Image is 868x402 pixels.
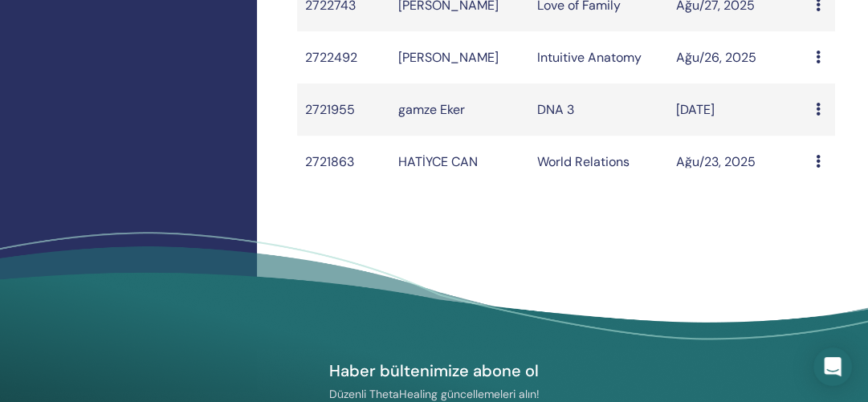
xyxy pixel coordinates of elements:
td: gamze Eker [390,83,529,136]
td: Ağu/26, 2025 [668,31,807,83]
td: 2721955 [297,83,390,136]
td: World Relations [529,136,668,188]
td: HATİYCE CAN [390,136,529,188]
td: Ağu/23, 2025 [668,136,807,188]
td: [PERSON_NAME] [390,31,529,83]
td: 2721863 [297,136,390,188]
h4: Haber bültenimize abone ol [249,360,620,381]
td: [DATE] [668,83,807,136]
td: 2722492 [297,31,390,83]
div: Open Intercom Messenger [813,347,852,386]
td: DNA 3 [529,83,668,136]
p: Düzenli ThetaHealing güncellemeleri alın! [249,387,620,401]
td: Intuitive Anatomy [529,31,668,83]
